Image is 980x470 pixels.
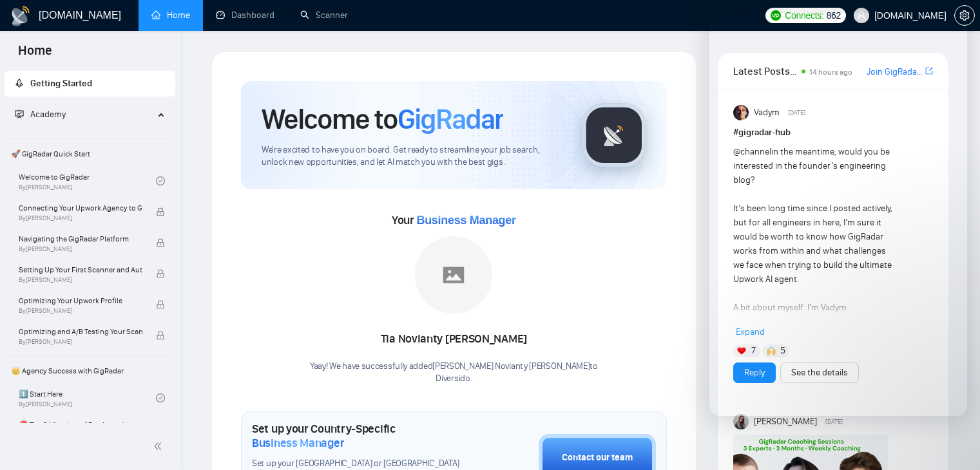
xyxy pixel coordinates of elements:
[10,6,31,26] img: logo
[6,141,174,167] span: 🚀 GigRadar Quick Start
[19,202,142,214] span: Connecting Your Upwork Agency to GigRadar
[156,238,165,247] span: lock
[733,414,749,429] img: Mariia Heshka
[300,10,348,21] a: searchScanner
[416,214,515,227] span: Business Manager
[19,167,156,195] a: Welcome to GigRadarBy[PERSON_NAME]
[30,109,66,120] span: Academy
[310,328,598,350] div: Tia Novianty [PERSON_NAME]
[827,8,841,23] span: 862
[19,294,142,307] span: Optimizing Your Upwork Profile
[8,41,62,68] span: Home
[156,331,165,340] span: lock
[954,10,975,21] a: setting
[252,422,474,450] h1: Set up your Country-Specific
[19,232,142,245] span: Navigating the GigRadar Platform
[19,384,156,412] a: 1️⃣ Start HereBy[PERSON_NAME]
[6,358,174,384] span: 👑 Agency Success with GigRadar
[156,300,165,309] span: lock
[754,415,817,429] span: [PERSON_NAME]
[825,416,843,428] span: [DATE]
[15,109,66,120] span: Academy
[30,78,92,89] span: Getting Started
[156,207,165,216] span: lock
[19,418,142,431] span: ⛔ Top 3 Mistakes of Pro Agencies
[582,103,646,167] img: gigradar-logo.png
[310,361,598,385] div: Yaay! We have successfully added [PERSON_NAME] Novianty [PERSON_NAME] to
[19,214,142,222] span: By [PERSON_NAME]
[955,10,974,21] span: setting
[415,236,492,314] img: placeholder.png
[398,102,503,136] span: GigRadar
[262,102,503,136] h1: Welcome to
[15,79,24,88] span: rocket
[562,451,633,465] div: Contact our team
[392,213,516,227] span: Your
[156,269,165,278] span: lock
[262,144,561,169] span: We're excited to have you on board. Get ready to streamline your job search, unlock new opportuni...
[15,109,24,118] span: fund-projection-screen
[156,393,165,402] span: check-circle
[19,263,142,276] span: Setting Up Your First Scanner and Auto-Bidder
[954,5,975,26] button: setting
[857,11,866,20] span: user
[19,245,142,253] span: By [PERSON_NAME]
[19,325,142,338] span: Optimizing and A/B Testing Your Scanner for Better Results
[310,373,598,385] p: Diversido .
[19,307,142,315] span: By [PERSON_NAME]
[5,71,175,97] li: Getting Started
[785,8,823,23] span: Connects:
[153,440,166,453] span: double-left
[709,13,967,416] iframe: To enrich screen reader interactions, please activate Accessibility in Grammarly extension settings
[151,10,190,21] a: homeHome
[156,176,165,185] span: check-circle
[19,338,142,346] span: By [PERSON_NAME]
[19,276,142,284] span: By [PERSON_NAME]
[936,426,967,457] iframe: Intercom live chat
[771,10,781,21] img: upwork-logo.png
[252,436,344,450] span: Business Manager
[216,10,274,21] a: dashboardDashboard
